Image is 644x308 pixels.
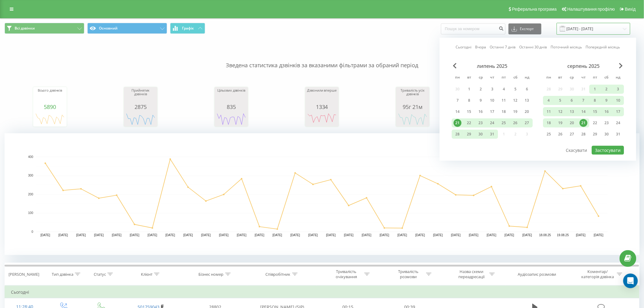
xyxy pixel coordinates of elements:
span: Налаштування профілю [567,7,615,12]
span: Next Month [619,63,623,68]
div: Тип дзвінка [52,272,73,277]
div: 12 [512,96,520,104]
abbr: п’ятниця [499,73,509,82]
text: [DATE] [94,234,104,237]
div: Коментар/категорія дзвінка [580,269,615,279]
div: серпень 2025 [543,63,624,69]
div: 7 [454,96,462,104]
div: сб 5 лип 2025 р. [510,85,521,94]
abbr: п’ятниця [591,73,600,82]
text: [DATE] [148,234,157,237]
div: 7 [580,96,588,104]
div: 17 [488,108,496,116]
div: вт 1 лип 2025 р. [464,85,475,94]
text: 400 [28,155,33,159]
text: 100 [28,212,33,215]
div: ср 30 лип 2025 р. [475,130,487,139]
div: A chart. [216,110,247,128]
div: 31 [614,130,622,138]
div: [PERSON_NAME] [9,272,39,277]
div: 21 [454,119,462,127]
text: [DATE] [290,234,300,237]
button: Всі дзвінки [5,23,84,34]
div: Назва схеми переадресації [455,269,488,279]
text: [DATE] [255,234,264,237]
div: 23 [477,119,485,127]
div: 25 [500,119,508,127]
abbr: середа [476,73,485,82]
td: Сьогодні [5,286,639,298]
button: Графік [170,23,205,34]
div: чт 24 лип 2025 р. [487,118,498,128]
div: 15 [591,108,599,116]
div: ср 27 серп 2025 р. [566,130,578,139]
div: 3 [614,85,622,93]
div: пт 1 серп 2025 р. [590,85,601,94]
abbr: неділя [614,73,623,82]
div: 30 [603,130,611,138]
div: 16 [603,108,611,116]
a: Поточний місяць [551,44,582,50]
div: 5 [512,85,520,93]
div: 29 [591,130,599,138]
abbr: четвер [579,73,588,82]
abbr: вівторок [465,73,474,82]
text: [DATE] [415,234,425,237]
a: Попередній місяць [586,44,620,50]
div: 1 [465,85,473,93]
div: пт 22 серп 2025 р. [590,118,601,128]
div: 26 [557,130,565,138]
div: Клієнт [141,272,152,277]
div: Статус [94,272,106,277]
div: 11 [500,96,508,104]
div: 6 [568,96,576,104]
div: 1 [591,85,599,93]
div: Тривалість розмови [392,269,425,279]
div: нд 27 лип 2025 р. [521,118,533,128]
text: [DATE] [237,234,247,237]
text: [DATE] [326,234,336,237]
div: пн 28 лип 2025 р. [452,130,464,139]
text: 0 [31,230,33,233]
div: 5 [557,96,565,104]
svg: A chart. [307,110,337,128]
text: 300 [28,174,33,177]
text: 19.08.25 [557,234,569,237]
div: 20 [523,108,531,116]
div: пн 14 лип 2025 р. [452,107,464,116]
div: 27 [568,130,576,138]
div: вт 8 лип 2025 р. [464,96,475,105]
text: [DATE] [362,234,372,237]
div: вт 12 серп 2025 р. [555,107,566,116]
div: сб 19 лип 2025 р. [510,107,521,116]
div: чт 21 серп 2025 р. [578,118,590,128]
text: [DATE] [308,234,318,237]
abbr: понеділок [453,73,462,82]
text: [DATE] [505,234,514,237]
text: [DATE] [273,234,282,237]
svg: A chart. [35,110,65,128]
div: Бізнес номер [199,272,224,277]
div: A chart. [397,110,428,128]
div: вт 5 серп 2025 р. [555,96,566,105]
div: пт 25 лип 2025 р. [498,118,510,128]
div: 10 [614,96,622,104]
div: 1334 [307,104,337,110]
abbr: субота [602,73,611,82]
text: [DATE] [523,234,532,237]
div: чт 3 лип 2025 р. [487,85,498,94]
div: пн 18 серп 2025 р. [543,118,555,128]
div: 28 [580,130,588,138]
div: липень 2025 [452,63,533,69]
div: вт 22 лип 2025 р. [464,118,475,128]
div: 14 [454,108,462,116]
div: Цільових дзвінків [216,89,247,104]
div: 22 [591,119,599,127]
abbr: субота [511,73,520,82]
div: Дзвонили вперше [307,89,337,104]
div: 23 [603,119,611,127]
div: 25 [545,130,553,138]
text: [DATE] [469,234,479,237]
div: нд 6 лип 2025 р. [521,85,533,94]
